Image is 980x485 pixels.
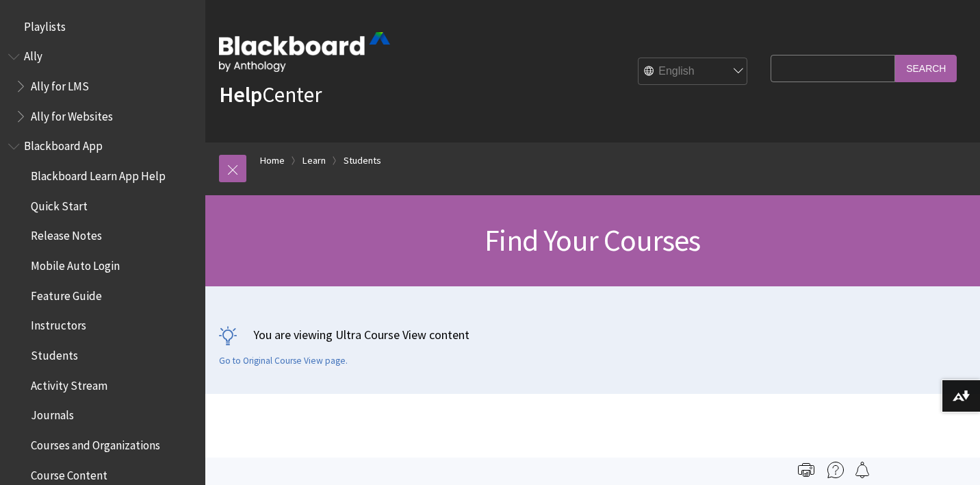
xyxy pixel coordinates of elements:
span: Playlists [24,15,66,34]
span: Courses and Organizations [31,434,160,452]
a: HelpCenter [219,81,322,108]
input: Search [895,55,957,82]
span: Mobile Auto Login [31,254,120,273]
span: Journals [31,404,74,423]
span: Release Notes [31,225,102,243]
strong: Help [219,81,262,108]
span: Blackboard Learn App Help [31,164,166,183]
p: You are viewing Ultra Course View content [219,326,966,343]
a: Learn [302,152,326,169]
span: Ally [24,45,42,64]
img: Follow this page [854,462,871,478]
nav: Book outline for Anthology Ally Help [8,45,197,128]
a: Home [260,152,285,169]
nav: Book outline for Playlists [8,15,197,38]
a: Go to Original Course View page. [219,355,348,367]
span: Course Content [31,464,107,482]
a: Students [344,152,381,169]
span: Instructors [31,314,86,333]
img: More help [827,462,844,478]
img: Print [798,462,814,478]
select: Site Language Selector [639,58,748,86]
img: Blackboard by Anthology [219,32,390,72]
span: Blackboard App [24,135,103,153]
span: Students [31,344,78,362]
span: Feature Guide [31,284,102,303]
span: Ally for LMS [31,75,89,93]
span: Quick Start [31,195,88,213]
span: Explore the Courses page [219,454,764,483]
span: Find Your Courses [485,221,700,259]
span: Activity Stream [31,374,107,393]
span: Ally for Websites [31,105,113,123]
